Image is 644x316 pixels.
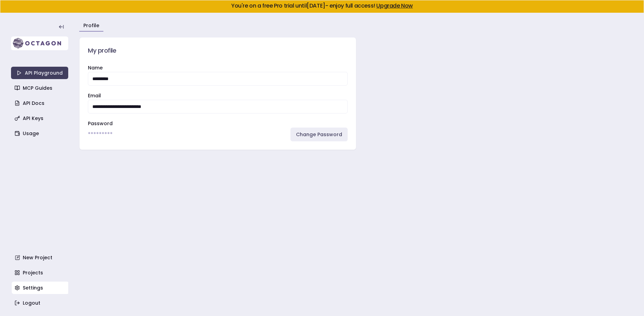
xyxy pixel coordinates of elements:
[88,64,103,71] label: Name
[12,112,69,124] a: API Keys
[88,46,348,55] h3: My profile
[11,67,68,79] a: API Playground
[12,297,69,309] a: Logout
[12,251,69,264] a: New Project
[290,128,348,141] a: Change Password
[12,266,69,279] a: Projects
[12,282,69,294] a: Settings
[12,82,69,94] a: MCP Guides
[11,36,68,50] img: logo-rect-yK7x_WSZ.svg
[12,97,69,109] a: API Docs
[88,92,101,99] label: Email
[376,2,413,10] a: Upgrade Now
[12,127,69,140] a: Usage
[6,3,638,9] h5: You're on a free Pro trial until [DATE] - enjoy full access!
[88,120,113,127] label: Password
[83,22,99,29] a: Profile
